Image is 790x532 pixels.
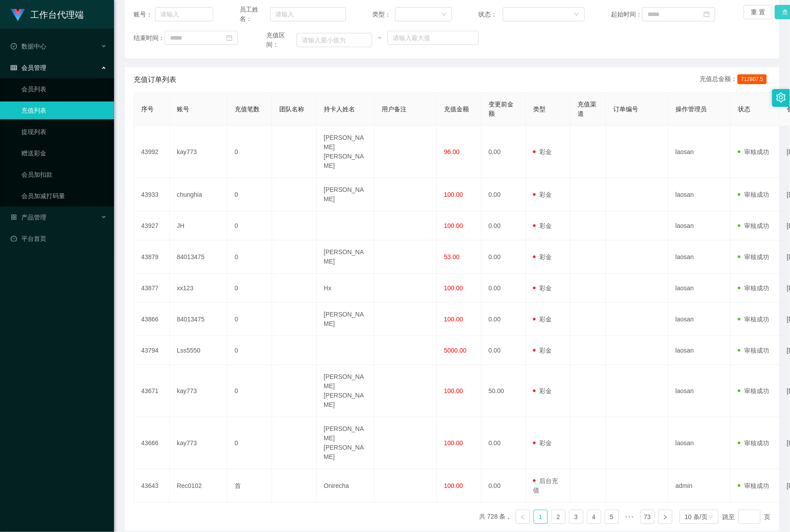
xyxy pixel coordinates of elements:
span: 产品管理 [11,214,46,221]
span: 100.00 [444,439,463,447]
td: [PERSON_NAME] [PERSON_NAME] [317,417,375,469]
td: laosan [668,126,731,178]
td: 43877 [134,274,170,303]
span: 充值订单列表 [134,74,176,85]
a: 提现列表 [21,123,107,141]
img: logo.9652507e.png [11,9,25,21]
td: [PERSON_NAME] [317,178,375,211]
td: 首 [228,469,272,503]
td: 0 [228,417,272,469]
td: 0.00 [481,469,526,503]
span: 彩金 [533,316,552,323]
td: 0.00 [481,274,526,303]
span: 审核成功 [738,148,769,155]
a: 赠送彩金 [21,144,107,162]
td: Rec0102 [170,469,228,503]
i: 图标: down [574,12,579,18]
td: 84013475 [170,240,228,274]
span: 100.00 [444,316,463,323]
a: 5 [605,510,619,524]
input: 请输入 [155,7,213,21]
td: 0 [228,126,272,178]
span: 彩金 [533,387,552,394]
td: Hx [317,274,375,303]
li: 共 728 条， [480,510,512,524]
span: 审核成功 [738,439,769,447]
td: 0.00 [481,240,526,274]
span: 彩金 [533,191,552,198]
td: laosan [668,178,731,211]
span: 审核成功 [738,191,769,198]
span: 状态： [479,10,503,19]
span: 状态 [738,106,750,113]
td: Onirecha [317,469,375,503]
td: kay773 [170,126,228,178]
span: ~ [372,33,387,43]
td: 0.00 [481,336,526,365]
td: 43879 [134,240,170,274]
a: 图标: dashboard平台首页 [11,230,107,248]
a: 2 [552,510,565,524]
td: laosan [668,240,731,274]
div: 跳至 页 [722,510,770,524]
span: 彩金 [533,148,552,155]
span: 100.00 [444,191,463,198]
td: laosan [668,211,731,240]
a: 会员列表 [21,80,107,98]
td: 43794 [134,336,170,365]
li: 2 [551,510,566,524]
span: 96.00 [444,148,460,155]
span: 充值金额 [444,106,469,113]
button: 重 置 [744,5,772,19]
td: laosan [668,303,731,336]
i: 图标: check-circle-o [11,43,17,49]
span: 审核成功 [738,284,769,292]
i: 图标: right [663,515,668,520]
td: 43927 [134,211,170,240]
span: 持卡人姓名 [324,106,355,113]
a: 3 [570,510,583,524]
td: 0.00 [481,211,526,240]
span: 审核成功 [738,316,769,323]
span: 操作管理员 [676,106,707,113]
td: [PERSON_NAME] [PERSON_NAME] [317,126,375,178]
span: 审核成功 [738,222,769,229]
td: kay773 [170,417,228,469]
span: 审核成功 [738,482,769,489]
td: 0 [228,211,272,240]
span: 彩金 [533,284,552,292]
li: 3 [569,510,583,524]
span: 彩金 [533,439,552,447]
span: 53.00 [444,253,460,260]
span: 审核成功 [738,387,769,394]
span: 审核成功 [738,253,769,260]
td: xx123 [170,274,228,303]
li: 1 [533,510,548,524]
span: 变更前金额 [489,101,513,117]
td: 0.00 [481,178,526,211]
i: 图标: table [11,65,17,71]
td: 0.00 [481,126,526,178]
a: 工作台代理端 [11,11,84,18]
i: 图标: setting [776,93,786,102]
a: 会员加扣款 [21,166,107,183]
td: 43866 [134,303,170,336]
i: 图标: down [708,514,713,520]
i: 图标: left [520,515,525,520]
i: 图标: calendar [226,35,232,41]
span: 充值区间： [266,31,297,49]
h1: 工作台代理端 [30,0,84,29]
span: 712807.5 [737,74,767,84]
span: 团队名称 [279,106,304,113]
td: 43671 [134,365,170,417]
td: 0.00 [481,303,526,336]
td: [PERSON_NAME] [317,303,375,336]
li: 73 [640,510,655,524]
div: 充值总金额： [700,74,770,85]
span: 彩金 [533,347,552,354]
a: 4 [587,510,601,524]
span: 彩金 [533,253,552,260]
i: 图标: down [441,12,447,18]
td: 0 [228,274,272,303]
span: 账号： [134,10,155,19]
